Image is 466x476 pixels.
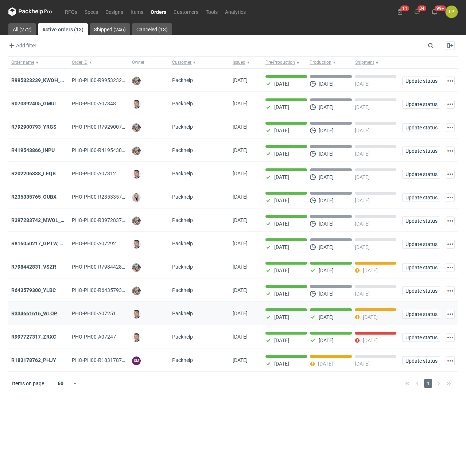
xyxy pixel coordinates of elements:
p: [DATE] [274,174,289,180]
a: Orders [147,7,170,16]
span: PHO-PH00-A07251 [72,311,116,316]
div: Łukasz Postawa [446,6,458,18]
p: [DATE] [274,151,289,157]
p: [DATE] [319,314,334,320]
span: 26/09/2025 [233,241,248,246]
a: R643579300_YLBC [11,287,56,293]
span: Order name [11,59,34,65]
div: 60 [49,378,73,389]
p: [DATE] [274,81,289,87]
span: PHO-PH00-R643579300_YLBC [72,287,142,293]
span: 15/09/2025 [233,357,248,363]
figcaption: SM [132,356,141,365]
button: Update status [402,147,440,155]
button: Update status [402,170,440,179]
button: Update status [402,286,440,295]
p: [DATE] [274,291,289,297]
p: [DATE] [355,104,370,110]
p: [DATE] [319,291,334,297]
span: 07/10/2025 [233,124,248,130]
p: [DATE] [319,244,334,250]
p: [DATE] [274,268,289,273]
p: [DATE] [319,268,334,273]
strong: R070392405_GMUI [11,101,56,106]
button: Actions [446,123,455,132]
img: Maciej Sikora [132,240,141,249]
button: 11 [394,6,406,17]
p: [DATE] [355,128,370,133]
button: Shipment [354,56,399,68]
span: PHO-PH00-R798442831_VSZR [72,264,142,270]
span: 09/10/2025 [233,77,248,83]
a: R202206338_LEQB [11,171,56,176]
a: R995323239_KWOH_EIKL_BXED [11,77,86,83]
p: [DATE] [274,338,289,343]
p: [DATE] [355,81,370,87]
span: 23/09/2025 [233,264,248,270]
a: R816050217_GPTW, RYGK' [11,241,74,246]
p: [DATE] [363,338,378,343]
span: Packhelp [172,264,193,270]
strong: R235335765_OUBX [11,194,57,200]
p: [DATE] [274,314,289,320]
button: Customer [169,56,230,68]
span: 09/10/2025 [233,101,248,106]
button: Actions [446,310,455,319]
span: 30/09/2025 [233,217,248,223]
svg: Packhelp Pro [8,7,52,16]
strong: R397283742_MWOL_XOYY_RJGV [11,217,89,223]
a: R334661616_WLOP [11,311,57,316]
button: Update status [402,216,440,225]
span: 01/10/2025 [233,194,248,200]
span: Packhelp [172,311,193,316]
p: [DATE] [319,338,334,343]
p: [DATE] [363,314,378,320]
span: Packhelp [172,77,193,83]
button: Pre-Production [263,56,308,68]
span: PHO-PH00-R792900793_YRGS [72,124,143,130]
span: Update status [405,288,437,293]
span: Packhelp [172,217,193,223]
span: Update status [405,195,437,200]
p: [DATE] [355,361,370,367]
button: Add filter [7,41,37,50]
span: 01/10/2025 [233,171,248,176]
span: Update status [405,78,437,83]
button: Actions [446,286,455,295]
a: Analytics [221,7,249,16]
span: Update status [405,172,437,177]
a: Canceled (13) [132,23,172,35]
button: Actions [446,147,455,155]
button: Actions [446,216,455,225]
button: 34 [411,6,423,17]
button: Update status [402,193,440,202]
img: Michał Palasek [132,123,141,132]
span: Owner [132,59,144,65]
span: Packhelp [172,334,193,340]
p: [DATE] [318,361,333,367]
span: Update status [405,148,437,153]
p: [DATE] [319,128,334,133]
span: Customer [172,59,191,65]
p: [DATE] [274,128,289,133]
img: Maciej Sikora [132,100,141,109]
span: Issued [233,59,245,65]
p: [DATE] [274,221,289,227]
span: Update status [405,312,437,317]
button: Update status [402,333,440,342]
button: Actions [446,263,455,272]
p: [DATE] [355,221,370,227]
span: Packhelp [172,357,193,363]
button: Update status [402,123,440,132]
button: ŁP [446,6,458,18]
span: 1 [424,379,432,388]
span: PHO-PH00-R183178762_PHJY [72,357,143,363]
span: Pre-Production [265,59,295,65]
span: PHO-PH00-A07292 [72,241,116,246]
a: Specs [81,7,102,16]
p: [DATE] [274,198,289,203]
